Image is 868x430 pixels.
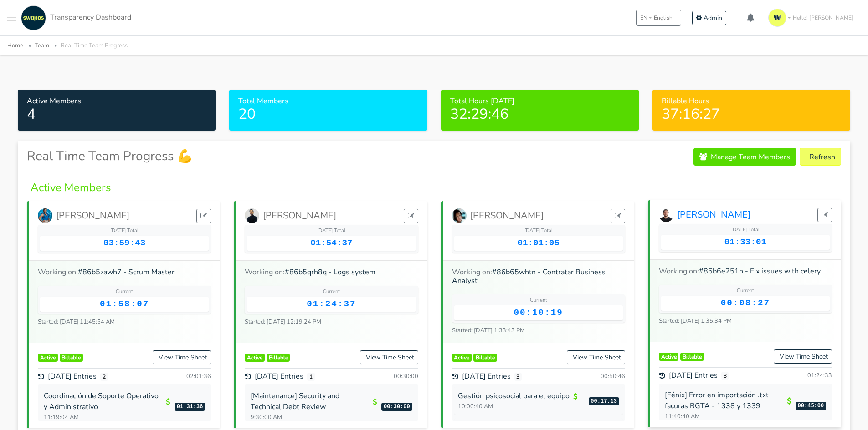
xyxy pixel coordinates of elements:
[100,373,108,381] span: 2
[806,372,832,379] div: 01:24:33
[452,326,525,334] small: Started: [DATE] 1:33:43 PM
[307,373,315,381] span: 1
[166,396,170,407] i: Billable
[473,354,497,362] span: Billable
[450,106,630,123] h2: 32:29:46
[267,354,290,362] span: Billable
[661,287,830,295] div: Current
[392,373,418,380] div: 00:30:00
[238,106,418,123] h2: 20
[103,238,145,248] span: 03:59:43
[452,354,472,362] span: Active
[669,371,718,380] span: [DATE] Entries
[247,227,416,235] div: [DATE] Total
[7,41,23,50] a: Home
[27,106,206,123] h2: 4
[699,266,821,276] a: #86b6e251h - Fix issues with celery
[704,14,722,22] span: Admin
[721,372,729,380] span: 3
[724,237,766,247] span: 01:33:01
[800,148,841,166] button: Refresh
[285,267,375,277] a: #86b5qrh8q - Logs system
[793,14,853,22] span: Hello! [PERSON_NAME]
[721,298,770,308] span: 00:08:27
[245,208,336,223] a: [PERSON_NAME]
[27,181,841,194] h4: Active Members
[27,97,206,106] h6: Active Members
[38,354,58,362] span: Active
[245,354,265,362] span: Active
[774,349,832,364] a: View Time Sheet
[100,299,149,309] span: 01:58:07
[175,403,205,411] span: 01:31:36
[247,288,416,296] div: Current
[60,354,83,362] span: Billable
[661,226,830,234] div: [DATE] Total
[765,5,861,30] a: Hello! [PERSON_NAME]
[373,396,377,407] i: Billable
[245,208,259,223] img: Carlos
[44,413,170,422] small: 11:19:04 AM
[40,227,209,235] div: [DATE] Total
[450,97,630,106] h6: Total Hours [DATE]
[44,391,159,412] a: Coordinación de Soporte Operativo y Administrativo
[659,267,832,276] h6: Working on:
[514,308,563,318] span: 00:10:19
[462,372,511,381] span: [DATE] Entries
[19,5,131,30] a: Transparency Dashboard
[662,97,841,106] h6: Billable Hours
[599,373,625,380] div: 00:50:46
[787,395,791,406] i: Billable
[659,207,750,222] a: [PERSON_NAME]
[48,372,97,381] span: [DATE] Entries
[251,391,339,412] a: [Maintenance] Security and Technical Debt Review
[514,373,522,381] span: 3
[693,148,796,166] a: Manage Team Members
[454,227,623,235] div: [DATE] Total
[692,11,726,25] a: Admin
[38,268,211,277] h6: Working on:
[452,208,467,223] img: Erika
[307,299,356,309] span: 01:24:37
[458,402,584,411] small: 10:00:40 AM
[518,238,560,248] span: 01:01:05
[7,5,16,30] button: Toggle navigation menu
[659,317,732,325] small: Started: [DATE] 1:35:34 PM
[38,208,129,223] a: [PERSON_NAME]
[40,288,209,296] div: Current
[654,14,673,22] span: English
[454,297,623,304] div: Current
[680,353,704,361] span: Billable
[458,391,570,401] a: Gestión psicosocial para el equipo
[238,97,418,106] h6: Total Members
[251,413,377,422] small: 9:30:00 AM
[452,208,544,223] a: [PERSON_NAME]
[662,106,841,123] h2: 37:16:27
[567,350,625,364] a: View Time Sheet
[659,353,679,361] span: Active
[452,268,625,285] h6: Working on:
[796,402,826,410] span: 00:45:00
[659,207,673,222] img: Iván
[255,372,303,381] span: [DATE] Entries
[245,318,321,326] small: Started: [DATE] 12:19:24 PM
[452,267,606,286] a: #86b65whtn - Contratar Business Analyst
[589,397,619,405] span: 00:17:13
[38,208,52,223] img: Angie
[310,238,352,248] span: 01:54:37
[27,149,193,164] h3: Real Time Team Progress 💪
[636,10,681,26] button: ENEnglish
[153,350,211,364] a: View Time Sheet
[573,391,577,402] i: Billable
[381,403,412,411] span: 00:30:00
[50,12,131,22] span: Transparency Dashboard
[51,40,128,51] li: Real Time Team Progress
[768,9,786,27] img: isotipo-3-3e143c57.png
[185,373,211,380] div: 02:01:36
[245,268,418,277] h6: Working on:
[38,318,115,326] small: Started: [DATE] 11:45:54 AM
[360,350,418,364] a: View Time Sheet
[665,412,791,421] small: 11:40:40 AM
[78,267,175,277] a: #86b5zawh7 - Scrum Master
[21,5,46,30] img: swapps-linkedin-v2.jpg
